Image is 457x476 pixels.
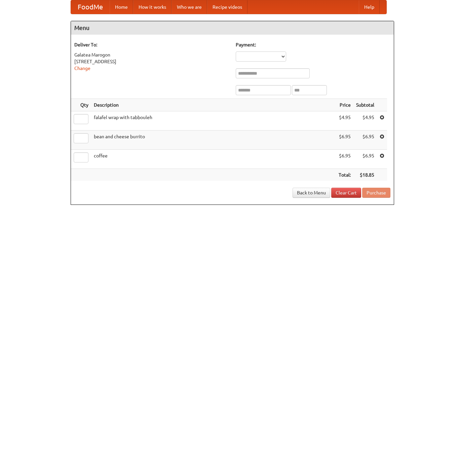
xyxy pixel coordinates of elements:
a: FoodMe [71,0,110,14]
td: $6.95 [353,131,377,150]
a: Home [110,0,133,14]
div: Galatea Marogon [74,51,229,58]
a: How it works [133,0,172,14]
th: Description [91,99,336,111]
td: $4.95 [336,111,353,131]
div: [STREET_ADDRESS] [74,58,229,65]
h5: Deliver To: [74,41,229,48]
a: Clear Cart [331,188,361,198]
th: Total: [336,169,353,181]
a: Back to Menu [293,188,330,198]
th: $18.85 [353,169,377,181]
a: Help [359,0,380,14]
a: Change [74,66,90,71]
th: Price [336,99,353,111]
td: falafel wrap with tabbouleh [91,111,336,131]
td: coffee [91,150,336,169]
h5: Payment: [236,41,390,48]
a: Recipe videos [207,0,247,14]
td: $6.95 [336,131,353,150]
td: $6.95 [336,150,353,169]
h4: Menu [71,21,394,35]
button: Purchase [362,188,390,198]
th: Qty [71,99,91,111]
td: bean and cheese burrito [91,131,336,150]
td: $6.95 [353,150,377,169]
td: $4.95 [353,111,377,131]
a: Who we are [172,0,207,14]
th: Subtotal [353,99,377,111]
